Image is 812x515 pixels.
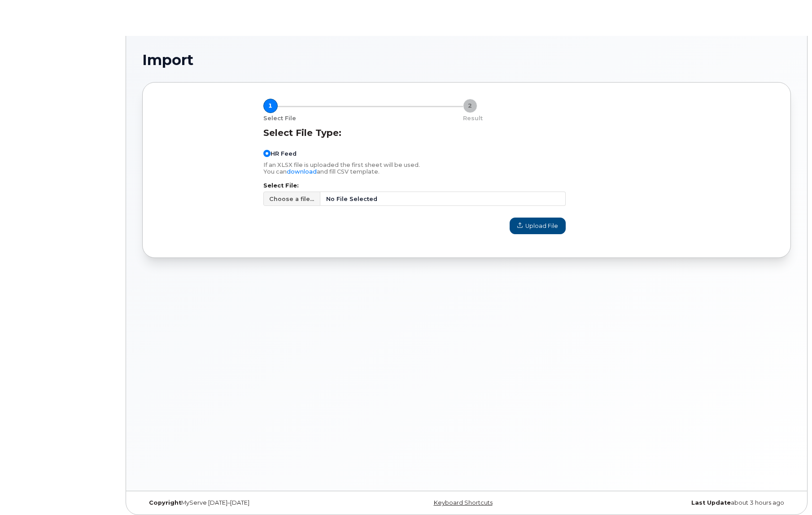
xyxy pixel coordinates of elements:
[263,150,297,157] label: HR Feed
[320,192,565,206] span: No File Selected
[263,127,341,138] label: Select File Type:
[287,168,317,175] a: download
[575,499,791,506] div: about 3 hours ago
[691,499,731,506] strong: Last Update
[263,183,566,189] label: Select File:
[463,99,477,113] div: 2
[142,499,358,506] div: MyServe [DATE]–[DATE]
[263,161,566,175] p: If an XLSX file is uploaded the first sheet will be used. You can and fill CSV template.
[263,150,271,157] input: HR Feed
[149,499,181,506] strong: Copyright
[269,195,314,203] span: Choose a file...
[434,499,493,506] a: Keyboard Shortcuts
[517,222,558,230] span: Upload File
[142,52,791,68] h1: Import
[463,114,483,122] p: Result
[510,218,566,234] button: Upload File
